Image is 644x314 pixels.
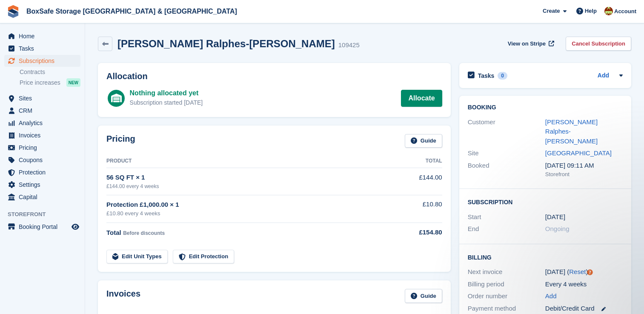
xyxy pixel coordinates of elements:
div: Billing period [468,280,545,289]
span: Price increases [20,79,60,87]
div: NEW [66,78,80,87]
h2: Pricing [106,134,135,148]
div: Payment method [468,304,545,314]
span: View on Stripe [508,40,546,48]
h2: Subscription [468,197,623,206]
a: menu [4,92,80,104]
h2: Invoices [106,289,140,303]
div: Start [468,212,545,222]
span: Home [19,30,70,42]
a: [PERSON_NAME] Ralphes-[PERSON_NAME] [545,118,598,145]
th: Product [106,154,391,168]
span: Subscriptions [19,55,70,67]
a: Contracts [20,68,80,76]
a: Reset [569,268,586,275]
a: Add [545,291,557,301]
div: Customer [468,117,545,146]
a: View on Stripe [504,37,556,51]
a: menu [4,221,80,233]
span: Help [585,7,597,15]
span: Storefront [8,210,85,219]
a: Preview store [70,222,80,232]
div: [DATE] 09:11 AM [545,161,623,171]
h2: Booking [468,104,623,111]
a: Guide [405,134,442,148]
div: Protection £1,000.00 × 1 [106,200,391,210]
div: Storefront [545,170,623,179]
span: Analytics [19,117,70,129]
span: CRM [19,105,70,117]
a: menu [4,154,80,166]
a: menu [4,191,80,203]
a: menu [4,142,80,154]
h2: Tasks [478,72,495,80]
span: Settings [19,179,70,191]
td: £144.00 [391,168,442,195]
a: menu [4,166,80,178]
a: menu [4,30,80,42]
a: menu [4,55,80,67]
img: Kim [604,7,613,15]
a: Add [598,71,609,81]
div: Every 4 weeks [545,280,623,289]
span: Ongoing [545,225,570,232]
div: Site [468,148,545,158]
a: Guide [405,289,442,303]
a: menu [4,117,80,129]
a: Allocate [401,90,442,107]
img: stora-icon-8386f47178a22dfd0bd8f6a31ec36ba5ce8667c1dd55bd0f319d3a0aa187defe.svg [7,5,20,18]
div: Debit/Credit Card [545,304,623,314]
div: Subscription started [DATE] [130,98,203,107]
h2: [PERSON_NAME] Ralphes-[PERSON_NAME] [117,38,335,49]
span: Account [614,7,636,16]
div: 56 SQ FT × 1 [106,173,391,183]
div: £144.00 every 4 weeks [106,183,391,190]
a: BoxSafe Storage [GEOGRAPHIC_DATA] & [GEOGRAPHIC_DATA] [23,4,240,18]
time: 2025-09-22 00:00:00 UTC [545,212,565,222]
div: 0 [498,72,507,80]
a: menu [4,129,80,141]
span: Before discounts [123,230,165,236]
th: Total [391,154,442,168]
a: Cancel Subscription [566,37,631,51]
td: £10.80 [391,195,442,223]
span: Tasks [19,43,70,54]
span: Coupons [19,154,70,166]
h2: Billing [468,253,623,261]
div: £154.80 [391,228,442,237]
a: [GEOGRAPHIC_DATA] [545,149,612,157]
span: Total [106,229,121,236]
div: Tooltip anchor [586,268,594,276]
span: Sites [19,92,70,104]
span: Invoices [19,129,70,141]
a: Edit Unit Types [106,250,168,264]
span: Capital [19,191,70,203]
a: menu [4,105,80,117]
a: Edit Protection [173,250,234,264]
span: Protection [19,166,70,178]
span: Booking Portal [19,221,70,233]
span: Pricing [19,142,70,154]
div: Nothing allocated yet [130,88,203,98]
span: Create [543,7,560,15]
div: Booked [468,161,545,179]
a: menu [4,43,80,54]
div: End [468,224,545,234]
div: Order number [468,291,545,301]
div: [DATE] ( ) [545,267,623,277]
a: menu [4,179,80,191]
div: Next invoice [468,267,545,277]
div: £10.80 every 4 weeks [106,209,391,218]
h2: Allocation [106,71,442,81]
div: 109425 [338,40,360,50]
a: Price increases NEW [20,78,80,87]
